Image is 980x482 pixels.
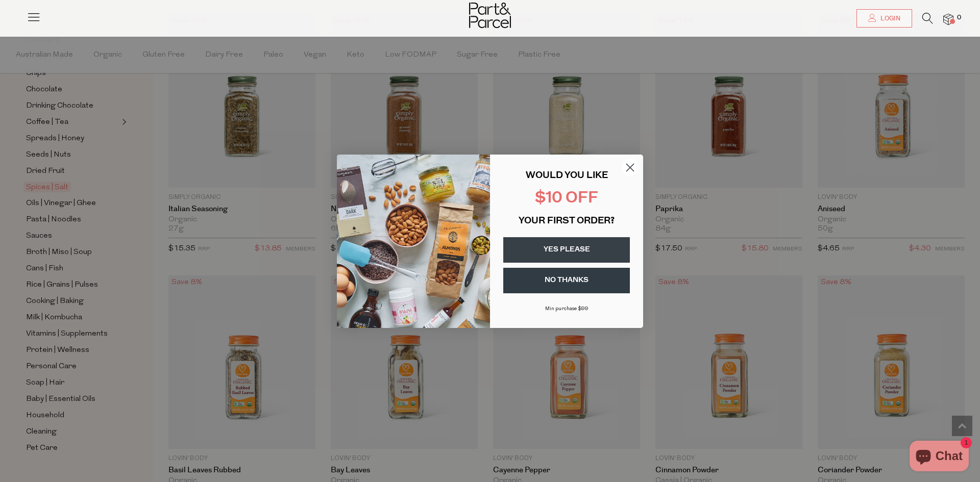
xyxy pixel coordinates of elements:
[469,3,511,28] img: Part&Parcel
[503,268,630,293] button: NO THANKS
[545,306,589,312] span: Min purchase $99
[856,9,912,28] a: Login
[337,155,490,328] img: 43fba0fb-7538-40bc-babb-ffb1a4d097bc.jpeg
[906,441,972,474] inbox-online-store-chat: Shopify online store chat
[621,159,639,176] button: Close dialog
[943,14,953,24] a: 0
[954,13,964,22] span: 0
[519,217,615,226] span: YOUR FIRST ORDER?
[535,191,598,207] span: $10 OFF
[503,237,630,263] button: YES PLEASE
[878,14,900,23] span: Login
[526,171,608,181] span: WOULD YOU LIKE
